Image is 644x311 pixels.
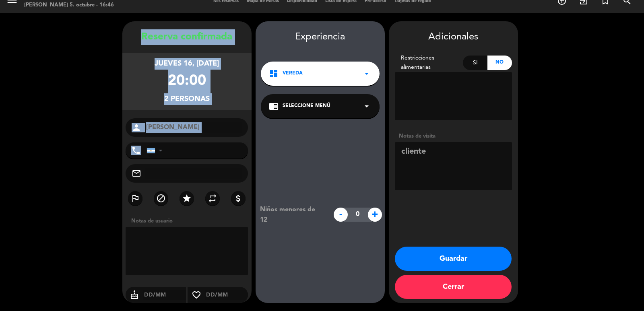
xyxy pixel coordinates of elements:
i: person [132,123,141,132]
div: Restricciones alimentarias [395,54,463,72]
input: DD/MM [143,290,186,300]
i: star [182,194,192,203]
i: arrow_drop_down [362,101,372,111]
i: repeat [208,194,217,203]
i: attach_money [233,194,243,203]
div: Reserva confirmada [122,29,252,45]
div: 2 personas [164,93,210,105]
i: cake [126,290,143,300]
i: mail_outline [132,169,141,178]
i: chrome_reader_mode [269,101,279,111]
span: - [334,208,348,222]
div: Notas de visita [395,132,512,140]
i: arrow_drop_down [362,69,372,78]
div: Niños menores de 12 [254,204,329,225]
div: Notas de usuario [127,217,252,225]
button: Cerrar [395,275,512,299]
div: Si [463,56,487,70]
div: No [487,56,512,70]
i: outlined_flag [130,194,140,203]
div: Experiencia [256,29,385,45]
span: + [368,208,382,222]
i: block [156,194,166,203]
i: favorite_border [188,290,205,300]
div: jueves 16, [DATE] [155,58,219,70]
div: 20:00 [168,70,206,93]
i: dashboard [269,69,279,78]
div: [PERSON_NAME] 5. octubre - 16:46 [24,1,114,9]
input: DD/MM [205,290,248,300]
span: Seleccione Menú [283,102,330,110]
div: Adicionales [395,29,512,45]
button: Guardar [395,247,512,271]
i: phone [131,146,141,155]
span: Vereda [283,70,303,78]
div: Argentina: +54 [147,143,165,158]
